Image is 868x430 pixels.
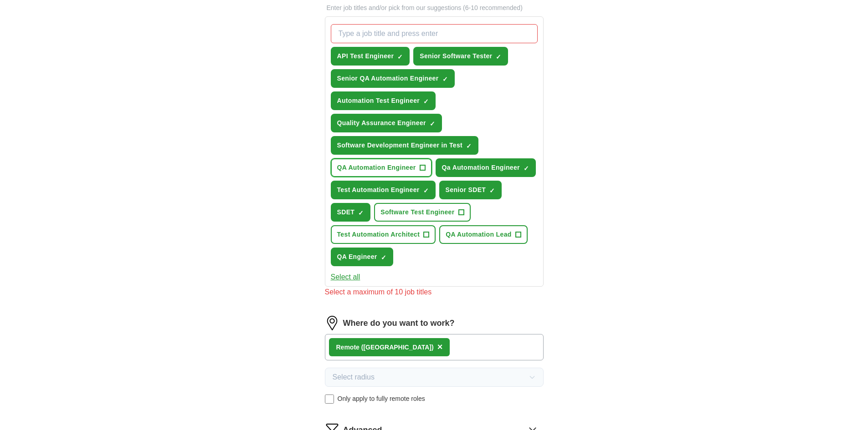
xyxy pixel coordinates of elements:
span: Senior SDET [446,185,486,195]
span: API Test Engineer [337,51,394,61]
button: Qa Automation Engineer✓ [436,158,536,177]
span: Only apply to fully remote roles [338,394,425,404]
span: ✓ [381,254,386,261]
span: ✓ [442,76,448,83]
span: Select radius [333,372,375,383]
span: ✓ [496,53,501,61]
span: ✓ [397,53,403,61]
div: Remote ([GEOGRAPHIC_DATA]) [336,343,434,352]
span: Software Test Engineer [380,207,454,217]
button: QA Automation Engineer [331,158,432,177]
button: Senior QA Automation Engineer✓ [331,69,455,88]
button: Test Automation Engineer✓ [331,181,436,199]
span: ✓ [358,209,364,217]
span: ✓ [430,120,435,127]
input: Only apply to fully remote roles [325,395,334,404]
button: Senior Software Tester✓ [413,47,508,66]
span: ✓ [423,98,429,105]
span: QA Automation Lead [446,230,511,239]
button: Software Development Engineer in Test✓ [331,136,479,155]
span: ✓ [466,142,472,150]
label: Where do you want to work? [343,317,455,329]
div: Select a maximum of 10 job titles [325,287,544,298]
span: SDET [337,207,355,217]
button: QA Automation Lead [439,225,527,244]
button: Software Test Engineer [374,203,470,222]
button: Select radius [325,368,544,387]
span: Automation Test Engineer [337,96,420,106]
span: ✓ [524,165,529,172]
span: Software Development Engineer in Test [337,141,463,150]
button: × [437,340,443,354]
span: QA Engineer [337,252,377,262]
button: SDET✓ [331,203,371,222]
p: Enter job titles and/or pick from our suggestions (6-10 recommended) [325,3,544,13]
span: QA Automation Engineer [337,163,416,172]
span: Senior Software Tester [420,51,492,61]
span: Test Automation Architect [337,230,420,239]
span: ✓ [489,187,495,194]
span: Quality Assurance Engineer [337,118,426,128]
input: Type a job title and press enter [331,24,538,43]
span: × [437,342,443,352]
button: Automation Test Engineer✓ [331,91,436,110]
button: Select all [331,272,360,283]
button: Test Automation Architect [331,225,436,244]
span: Qa Automation Engineer [442,163,520,172]
button: API Test Engineer✓ [331,47,410,66]
span: ✓ [423,187,429,194]
span: Senior QA Automation Engineer [337,74,439,83]
img: location.png [325,316,339,330]
span: Test Automation Engineer [337,185,420,195]
button: Quality Assurance Engineer✓ [331,114,442,132]
button: QA Engineer✓ [331,248,393,266]
button: Senior SDET✓ [439,181,502,199]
